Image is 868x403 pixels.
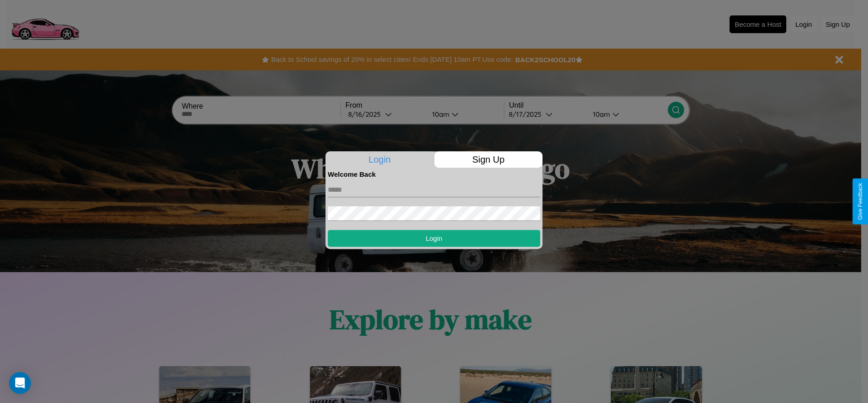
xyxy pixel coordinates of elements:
h4: Welcome Back [328,170,540,178]
button: Login [328,230,540,247]
div: Open Intercom Messenger [9,372,31,394]
div: Give Feedback [857,183,863,220]
p: Login [325,151,434,168]
p: Sign Up [434,151,543,168]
